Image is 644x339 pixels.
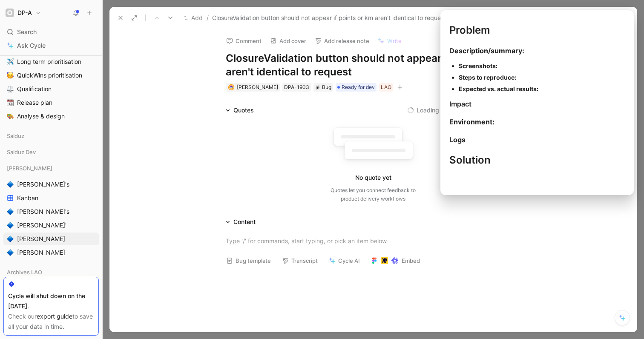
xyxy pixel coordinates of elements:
[449,149,625,171] h1: Solution
[355,172,391,183] div: No quote yet
[7,222,14,229] img: 🔷
[3,162,99,259] div: [PERSON_NAME]🔷[PERSON_NAME]'sKanban🔷[PERSON_NAME]'s🔷[PERSON_NAME]'🔷[PERSON_NAME]🔷[PERSON_NAME]
[17,180,69,189] span: [PERSON_NAME]'s
[17,207,69,216] span: [PERSON_NAME]'s
[222,255,275,267] button: Bug template
[3,55,99,68] a: ✈️Long term prioritisation
[7,236,14,242] img: 🔷
[374,35,405,47] button: Write
[331,186,416,203] div: Quotes let you connect feedback to product delivery workflows
[449,19,625,41] h1: Problem
[449,95,625,112] h3: Impact
[3,110,99,123] a: 🎨Analyse & design
[37,313,72,320] a: export guide
[229,85,233,89] img: avatar
[315,83,331,92] div: Bug
[17,235,65,243] span: [PERSON_NAME]
[3,83,99,95] a: ⚖️Qualification
[3,146,99,158] div: Salduz Dev
[459,74,516,81] strong: Steps to reproduce:
[311,35,373,47] button: Add release note
[7,86,14,92] img: ⚖️
[8,311,94,332] div: Check our to save all your data in time.
[5,234,15,244] button: 🔷
[7,72,14,79] img: 🥳
[315,85,320,90] img: 🕷️
[449,118,494,126] strong: Environment:
[222,217,259,227] div: Content
[7,132,24,140] span: Salduz
[17,57,81,66] span: Long term prioritisation
[212,13,446,23] span: ClosureValidation button should not appear if points or km aren't identical to request
[5,247,15,258] button: 🔷
[449,135,466,144] strong: Logs
[3,246,99,259] a: 🔷[PERSON_NAME]
[7,99,14,106] img: 📆
[459,85,538,92] strong: Expected vs. actual results:
[7,249,14,256] img: 🔷
[3,162,99,175] div: [PERSON_NAME]
[222,105,257,115] div: Quotes
[17,40,46,51] span: Ask Cycle
[449,46,524,55] strong: Description/summary:
[3,205,99,218] a: 🔷[PERSON_NAME]'s
[6,9,14,17] img: DP-A
[3,39,99,52] a: Ask Cycle
[3,146,99,161] div: Salduz Dev
[387,37,402,45] span: Write
[336,83,377,92] div: Ready for dev
[5,84,15,94] button: ⚖️
[222,35,265,47] button: Comment
[459,62,497,69] strong: Screenshots:
[7,58,14,65] img: ✈️
[233,105,254,115] div: Quotes
[284,83,309,92] div: DPA-1903
[17,85,52,93] span: Qualification
[17,71,82,80] span: QuickWins prioritisation
[278,255,322,267] button: Transcript
[207,13,209,23] span: /
[181,13,205,23] button: Add
[17,112,65,121] span: Analyse & design
[407,105,496,115] button: Loading recommendations...
[7,268,42,276] span: Archives LAO
[7,164,52,172] span: [PERSON_NAME]
[5,57,15,67] button: ✈️
[17,98,52,107] span: Release plan
[5,111,15,121] button: 🎨
[17,221,66,230] span: [PERSON_NAME]'
[233,217,256,227] div: Content
[226,52,520,79] h1: ClosureValidation button should not appear if points or km aren't identical to request
[7,181,14,188] img: 🔷
[7,113,14,120] img: 🎨
[5,220,15,230] button: 🔷
[3,7,43,19] button: DP-ADP-A
[3,96,99,109] a: 📆Release plan
[17,27,37,37] span: Search
[367,255,424,267] button: Embed
[266,35,310,47] button: Add cover
[5,70,15,80] button: 🥳
[313,83,333,92] div: 🕷️Bug
[3,233,99,245] a: 🔷[PERSON_NAME]
[8,291,94,311] div: Cycle will shut down on the [DATE].
[237,84,278,90] span: [PERSON_NAME]
[5,207,15,217] button: 🔷
[381,83,391,92] div: LAO
[3,26,99,38] div: Search
[3,219,99,232] a: 🔷[PERSON_NAME]'
[5,179,15,190] button: 🔷
[325,255,364,267] button: Cycle AI
[17,194,38,202] span: Kanban
[7,148,36,156] span: Salduz Dev
[3,69,99,82] a: 🥳QuickWins prioritisation
[3,266,99,281] div: Archives LAO
[7,208,14,215] img: 🔷
[5,98,15,108] button: 📆
[3,178,99,191] a: 🔷[PERSON_NAME]'s
[342,83,375,92] span: Ready for dev
[3,192,99,204] a: Kanban
[17,9,32,17] h1: DP-A
[3,266,99,279] div: Archives LAO
[3,129,99,145] div: Salduz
